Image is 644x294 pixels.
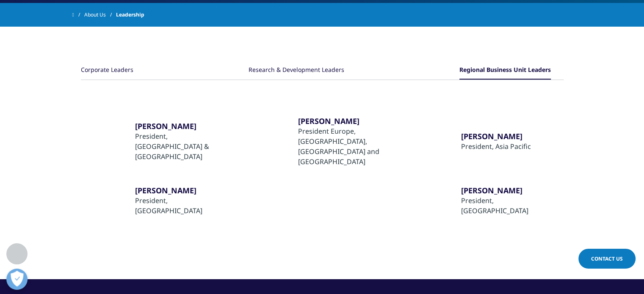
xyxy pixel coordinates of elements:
[461,141,531,151] div: ​President, Asia Pacific
[578,249,636,269] a: Contact Us
[6,269,28,290] button: Abrir preferências
[135,121,233,131] a: [PERSON_NAME]
[591,255,623,262] span: Contact Us
[135,131,233,162] div: ​President, [GEOGRAPHIC_DATA] & [GEOGRAPHIC_DATA]
[298,126,396,167] div: President Europe, [GEOGRAPHIC_DATA], [GEOGRAPHIC_DATA] and [GEOGRAPHIC_DATA]
[461,131,531,141] a: [PERSON_NAME]
[81,61,133,80] button: Corporate Leaders
[84,7,116,22] a: About Us
[249,61,344,80] button: Research & Development Leaders
[135,185,233,195] a: ​[PERSON_NAME]
[298,116,396,126] a: ​[PERSON_NAME]
[116,7,144,22] span: Leadership
[135,195,233,216] div: ​President, [GEOGRAPHIC_DATA]
[461,185,559,195] a: [PERSON_NAME]
[459,61,551,80] button: Regional Business Unit Leaders
[461,195,559,216] div: President, [GEOGRAPHIC_DATA]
